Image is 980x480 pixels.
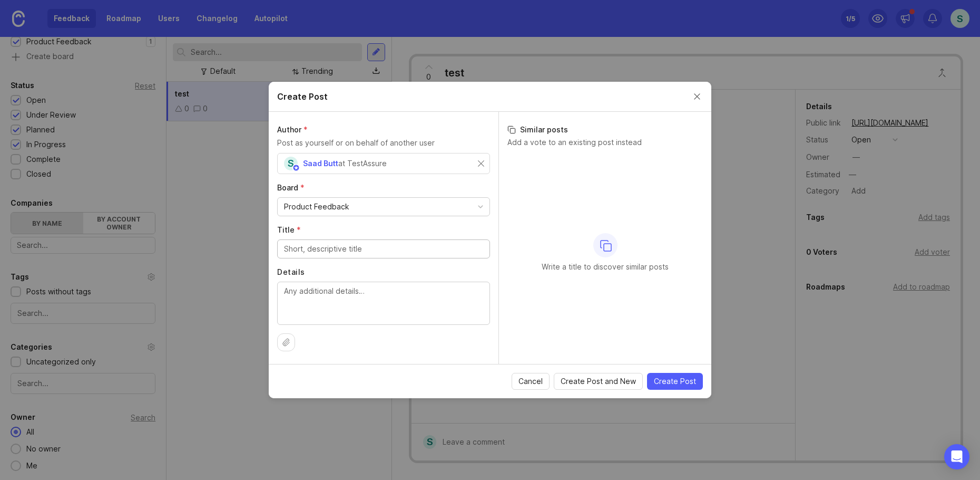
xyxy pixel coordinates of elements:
[277,225,301,234] span: Title (required)
[554,373,643,390] button: Create Post and New
[277,125,308,134] span: Author (required)
[277,183,305,192] span: Board (required)
[647,373,703,390] button: Create Post
[507,124,703,135] h3: Similar posts
[338,158,387,169] div: at TestAssure
[944,444,969,469] div: Open Intercom Messenger
[277,90,328,103] h2: Create Post
[284,157,298,170] div: S
[507,137,703,148] p: Add a vote to an existing post instead
[303,159,338,168] span: Saad Butt
[518,376,543,387] span: Cancel
[542,262,669,272] p: Write a title to discover similar posts
[284,201,349,213] div: Product Feedback
[691,91,703,102] button: Close create post modal
[654,376,696,387] span: Create Post
[561,376,636,387] span: Create Post and New
[292,164,300,172] img: member badge
[284,243,483,255] input: Short, descriptive title
[277,267,490,277] label: Details
[277,137,490,149] p: Post as yourself or on behalf of another user
[512,373,550,390] button: Cancel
